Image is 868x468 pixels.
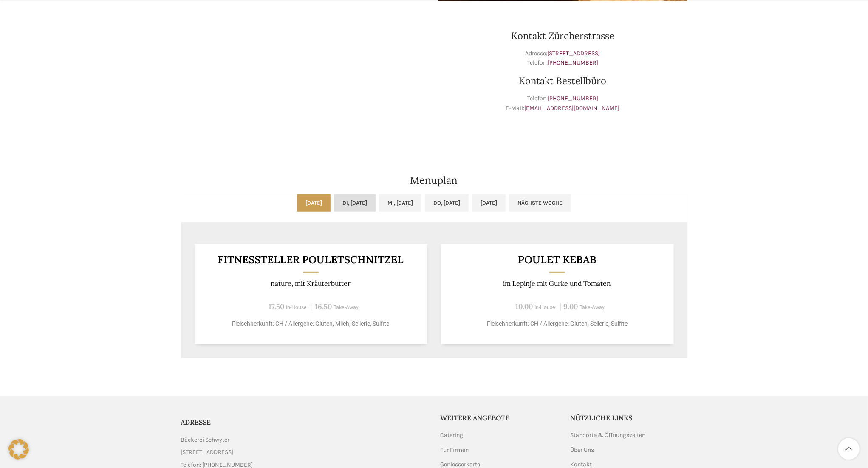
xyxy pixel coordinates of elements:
[472,194,506,212] a: [DATE]
[441,413,558,423] h5: Weitere Angebote
[451,319,663,328] p: Fleischherkunft: CH / Allergene: Gluten, Sellerie, Sulfite
[548,95,598,102] a: [PHONE_NUMBER]
[438,94,687,113] p: Telefon: E-Mail:
[438,31,687,40] h3: Kontakt Zürcherstrasse
[297,194,331,212] a: [DATE]
[838,438,860,460] a: Scroll to top button
[269,302,285,311] span: 17.50
[205,254,417,265] h3: Fitnessteller Pouletschnitzel
[451,254,663,265] h3: Poulet Kebab
[535,304,556,310] span: In-House
[525,104,620,112] a: [EMAIL_ADDRESS][DOMAIN_NAME]
[516,302,533,311] span: 10.00
[181,435,230,445] span: Bäckerei Schwyter
[451,279,663,288] p: im Lepinje mit Gurke und Tomaten
[580,304,605,310] span: Take-Away
[438,49,687,68] p: Adresse: Telefon:
[379,194,421,212] a: Mi, [DATE]
[570,431,646,440] a: Standorte & Öffnungszeiten
[181,448,234,457] span: [STREET_ADDRESS]
[570,413,687,423] h5: Nützliche Links
[205,319,417,328] p: Fleischherkunft: CH / Allergene: Gluten, Milch, Sellerie, Sulfite
[181,10,430,137] iframe: schwyter zürcherstrasse 33
[441,431,464,440] a: Catering
[334,194,376,212] a: Di, [DATE]
[425,194,469,212] a: Do, [DATE]
[548,59,598,66] a: [PHONE_NUMBER]
[181,175,687,186] h2: Menuplan
[334,304,359,310] span: Take-Away
[441,446,470,454] a: Für Firmen
[286,304,307,310] span: In-House
[570,446,595,454] a: Über Uns
[548,50,600,57] a: [STREET_ADDRESS]
[509,194,571,212] a: Nächste Woche
[438,76,687,85] h3: Kontakt Bestellbüro
[181,418,211,426] span: ADRESSE
[315,302,332,311] span: 16.50
[205,279,417,288] p: nature, mit Kräuterbutter
[564,302,578,311] span: 9.00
